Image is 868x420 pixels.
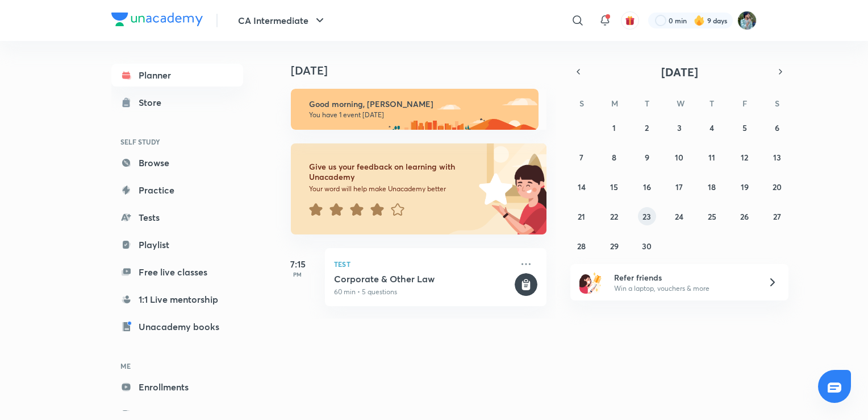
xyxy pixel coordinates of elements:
[736,207,754,225] button: September 26, 2025
[710,122,714,133] abbr: September 4, 2025
[111,13,203,29] a: Company Logo
[670,148,688,166] button: September 10, 2025
[309,99,528,109] h6: Good morning, [PERSON_NAME]
[334,257,512,271] p: Test
[605,207,623,225] button: September 22, 2025
[773,152,781,163] abbr: September 13, 2025
[642,241,652,252] abbr: September 30, 2025
[612,122,616,133] abbr: September 1, 2025
[614,271,754,283] h6: Refer friends
[736,118,754,137] button: September 5, 2025
[573,237,591,255] button: September 28, 2025
[638,148,656,166] button: September 9, 2025
[773,211,781,222] abbr: September 27, 2025
[610,211,618,222] abbr: September 22, 2025
[773,182,782,192] abbr: September 20, 2025
[111,315,243,338] a: Unacademy books
[111,356,243,376] h6: ME
[578,182,586,192] abbr: September 14, 2025
[275,257,320,271] h5: 7:15
[675,152,683,163] abbr: September 10, 2025
[275,271,320,278] p: PM
[768,118,786,137] button: September 6, 2025
[694,15,705,26] img: streak
[139,96,168,109] div: Store
[741,182,749,192] abbr: September 19, 2025
[309,110,528,120] p: You have 1 event [DATE]
[111,64,243,87] a: Planner
[736,148,754,166] button: September 12, 2025
[677,122,682,133] abbr: September 3, 2025
[742,98,747,109] abbr: Friday
[605,148,623,166] button: September 8, 2025
[111,376,243,398] a: Enrollments
[645,152,649,163] abbr: September 9, 2025
[111,288,243,311] a: 1:1 Live mentorship
[675,211,683,222] abbr: September 24, 2025
[111,179,243,201] a: Practice
[440,143,546,234] img: feedback_image
[775,122,779,133] abbr: September 6, 2025
[111,233,243,256] a: Playlist
[291,64,558,77] h4: [DATE]
[703,118,721,137] button: September 4, 2025
[638,118,656,137] button: September 2, 2025
[737,11,757,30] img: Santosh Kumar Thakur
[334,273,512,285] h5: Corporate & Other Law
[621,11,639,30] button: avatar
[638,178,656,196] button: September 16, 2025
[612,152,616,163] abbr: September 8, 2025
[775,98,779,109] abbr: Saturday
[578,211,585,222] abbr: September 21, 2025
[768,148,786,166] button: September 13, 2025
[670,207,688,225] button: September 24, 2025
[740,211,749,222] abbr: September 26, 2025
[703,178,721,196] button: September 18, 2025
[309,162,475,182] h6: Give us your feedback on learning with Unacademy
[670,118,688,137] button: September 3, 2025
[231,9,333,32] button: CA Intermediate
[710,98,714,109] abbr: Thursday
[111,13,203,26] img: Company Logo
[309,184,475,193] p: Your word will help make Unacademy better
[675,182,683,192] abbr: September 17, 2025
[638,207,656,225] button: September 23, 2025
[768,207,786,225] button: September 27, 2025
[614,283,754,294] p: Win a laptop, vouchers & more
[611,98,618,109] abbr: Monday
[111,151,243,174] a: Browse
[625,15,635,26] img: avatar
[573,148,591,166] button: September 7, 2025
[708,152,715,163] abbr: September 11, 2025
[670,178,688,196] button: September 17, 2025
[111,261,243,283] a: Free live classes
[708,182,716,192] abbr: September 18, 2025
[291,89,539,130] img: morning
[573,207,591,225] button: September 21, 2025
[579,152,583,163] abbr: September 7, 2025
[610,241,619,252] abbr: September 29, 2025
[579,271,602,294] img: referral
[111,206,243,229] a: Tests
[605,178,623,196] button: September 15, 2025
[736,178,754,196] button: September 19, 2025
[334,287,512,297] p: 60 min • 5 questions
[703,148,721,166] button: September 11, 2025
[111,91,243,114] a: Store
[642,211,651,222] abbr: September 23, 2025
[605,237,623,255] button: September 29, 2025
[677,98,685,109] abbr: Wednesday
[643,182,651,192] abbr: September 16, 2025
[610,182,618,192] abbr: September 15, 2025
[577,241,586,252] abbr: September 28, 2025
[768,178,786,196] button: September 20, 2025
[645,98,649,109] abbr: Tuesday
[742,122,747,133] abbr: September 5, 2025
[573,178,591,196] button: September 14, 2025
[645,122,649,133] abbr: September 2, 2025
[605,118,623,137] button: September 1, 2025
[638,237,656,255] button: September 30, 2025
[741,152,748,163] abbr: September 12, 2025
[703,207,721,225] button: September 25, 2025
[661,64,698,80] span: [DATE]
